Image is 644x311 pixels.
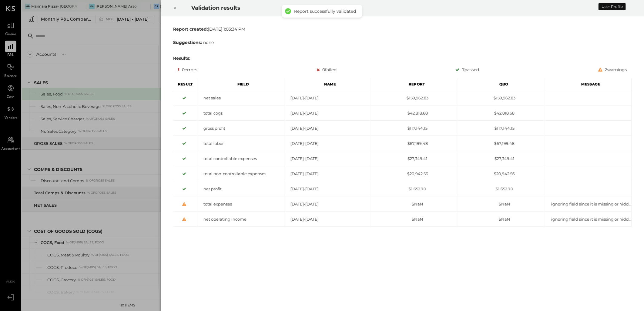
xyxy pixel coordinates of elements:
div: total cogs [197,110,284,116]
div: ignoring field since it is missing or hidden from report [545,216,632,222]
b: Report created: [173,26,208,32]
div: net sales [197,95,284,101]
div: $NaN [458,216,545,222]
div: total controllable expenses [197,156,284,162]
div: $117,144.15 [371,125,458,131]
div: $20,942.56 [458,171,545,177]
div: gross profit [197,125,284,131]
div: User Profile [599,3,626,10]
div: Field [197,78,284,90]
div: $42,818.68 [458,110,545,116]
div: [DATE]-[DATE] [284,141,371,146]
div: $159,962.83 [371,95,458,101]
div: [DATE]-[DATE] [284,186,371,192]
div: $42,818.68 [371,110,458,116]
span: none [203,40,214,45]
b: Suggestions: [173,40,202,45]
div: Result [173,78,197,90]
div: $NaN [371,216,458,222]
div: 7 passed [455,66,479,73]
div: [DATE]-[DATE] [284,171,371,177]
div: total non-controllable expenses [197,171,284,177]
div: ignoring field since it is missing or hidden from report [545,201,632,207]
div: $NaN [458,201,545,207]
div: $67,199.48 [371,141,458,146]
div: $NaN [371,201,458,207]
div: Report [371,78,458,90]
div: [DATE]-[DATE] [284,110,371,116]
div: $27,349.41 [371,156,458,162]
div: $20,942.56 [371,171,458,177]
div: Qbo [458,78,545,90]
div: $27,349.41 [458,156,545,162]
div: $1,652.70 [371,186,458,192]
div: $67,199.48 [458,141,545,146]
div: total expenses [197,201,284,207]
div: [DATE]-[DATE] [284,216,371,222]
div: Message [545,78,632,90]
h2: Validation results [191,0,553,15]
div: $117,144.15 [458,125,545,131]
div: [DATE]-[DATE] [284,201,371,207]
div: 0 failed [317,66,337,73]
div: net profit [197,186,284,192]
div: [DATE]-[DATE] [284,156,371,162]
div: net operating income [197,216,284,222]
div: [DATE]-[DATE] [284,125,371,131]
div: Report successfully validated [294,8,356,14]
div: 2 warnings [598,66,627,73]
div: $159,962.83 [458,95,545,101]
div: [DATE]-[DATE] [284,95,371,101]
div: Name [284,78,371,90]
div: $1,652.70 [458,186,545,192]
div: total labor [197,141,284,146]
b: Results: [173,55,190,61]
div: 0 errors [178,66,197,73]
div: [DATE] 1:03:34 PM [173,26,632,32]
